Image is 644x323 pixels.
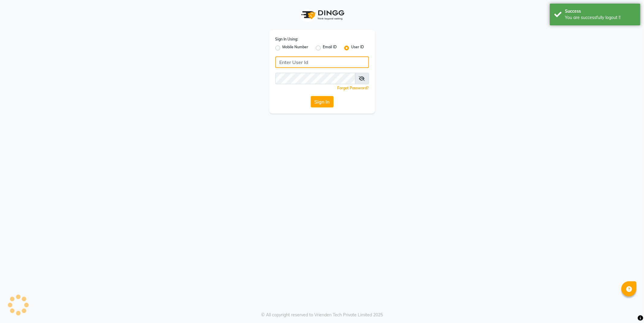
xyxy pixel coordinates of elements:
[298,6,346,24] img: logo1.svg
[323,44,337,52] label: Email ID
[275,56,369,68] input: Username
[283,44,309,52] label: Mobile Number
[275,73,355,84] input: Username
[275,37,298,42] label: Sign In Using:
[351,44,364,52] label: User ID
[311,96,334,107] button: Sign In
[565,8,636,14] div: Success
[338,86,369,90] a: Forgot Password?
[565,14,636,21] div: You are successfully logout !!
